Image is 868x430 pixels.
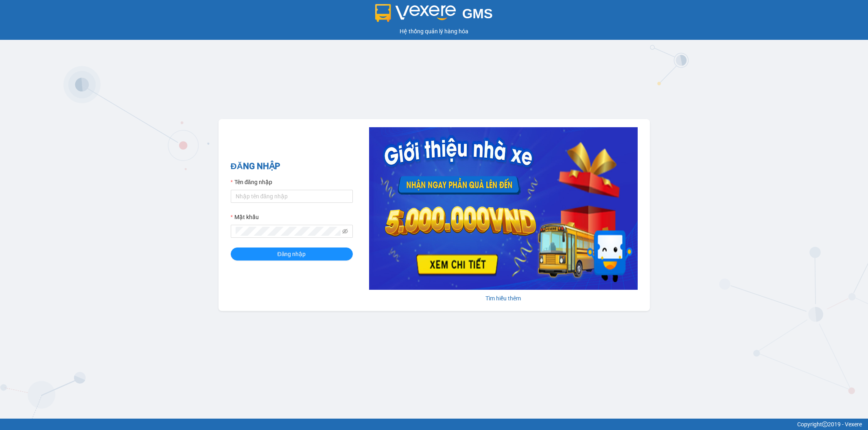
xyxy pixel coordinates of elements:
[231,178,272,187] label: Tên đăng nhập
[822,421,828,427] span: copyright
[278,250,306,258] span: Đăng nhập
[375,12,493,19] a: GMS
[6,420,862,429] div: Copyright 2019 - Vexere
[369,127,638,290] img: banner-0
[342,228,348,234] span: eye-invisible
[231,190,353,203] input: Tên đăng nhập
[2,27,866,36] div: Hệ thống quản lý hàng hóa
[231,248,353,261] button: Đăng nhập
[462,6,493,21] span: GMS
[231,160,353,173] h2: ĐĂNG NHẬP
[375,4,456,22] img: logo 2
[231,213,259,222] label: Mật khẩu
[236,227,341,236] input: Mật khẩu
[369,294,638,303] div: Tìm hiểu thêm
